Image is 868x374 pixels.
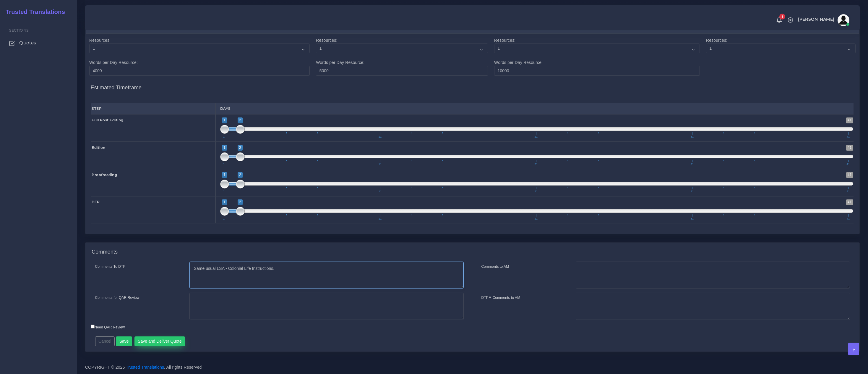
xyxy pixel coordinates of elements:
span: 1 [222,172,227,178]
button: Cancel [95,336,115,346]
a: Trusted Translations [1,7,65,17]
span: 11 [378,163,383,166]
a: Quotes [4,37,72,49]
span: 1 [222,117,227,123]
span: 1 [779,14,785,20]
span: 1 [222,163,226,166]
label: Need QAR Review [91,325,125,330]
span: 1 [222,136,226,138]
a: Cancel [95,338,115,343]
span: 31 [689,163,695,166]
label: Comments to AM [481,264,509,269]
label: DTPM Comments to AM [481,295,520,300]
span: 21 [533,136,538,138]
span: 41 [846,136,851,138]
span: 41 [846,172,853,178]
span: 41 [846,117,853,123]
span: 41 [846,199,853,205]
span: 31 [689,136,695,138]
td: Resources: Words per Day Resource: [491,34,703,79]
label: Comments To DTP [95,264,126,269]
strong: Full Post Editing [92,118,124,122]
span: 41 [846,145,853,151]
span: 21 [533,190,538,193]
span: 2 [238,117,243,123]
a: 1 [774,17,784,23]
span: 11 [378,190,383,193]
span: 41 [846,163,851,166]
span: 41 [846,190,851,193]
strong: DTP [92,200,100,204]
td: Resources: Words per Day Resource: [313,34,491,79]
span: 11 [378,136,383,138]
h4: Estimated Timeframe [91,79,854,91]
strong: Step [92,106,102,111]
span: 31 [689,190,695,193]
strong: Proofreading [92,173,117,177]
span: 1 [222,199,227,205]
span: [PERSON_NAME] [798,17,834,21]
td: Resources: Words per Day Resource: [86,34,313,79]
button: Save and Deliver Quote [134,336,185,346]
img: avatar [838,14,849,26]
span: 1 [222,217,226,220]
a: [PERSON_NAME]avatar [795,14,851,26]
span: 2 [238,145,243,151]
span: COPYRIGHT © 2025 [85,364,202,370]
span: 41 [846,217,851,220]
span: 11 [378,217,383,220]
label: Comments for QAR Review [95,295,139,300]
input: Need QAR Review [91,325,95,328]
strong: Days [220,106,231,111]
span: Quotes [19,40,36,46]
td: Resources: [703,34,859,79]
span: 21 [533,163,538,166]
span: , All rights Reserved [164,364,202,370]
span: 1 [222,190,226,193]
h4: Comments [92,249,118,255]
span: Sections [9,28,29,33]
span: 31 [689,217,695,220]
span: 1 [222,145,227,151]
h2: Trusted Translations [1,8,65,15]
button: Save [116,336,132,346]
span: 2 [238,172,243,178]
span: 21 [533,217,538,220]
strong: Edition [92,145,106,150]
span: 2 [238,199,243,205]
a: Trusted Translations [126,365,164,370]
